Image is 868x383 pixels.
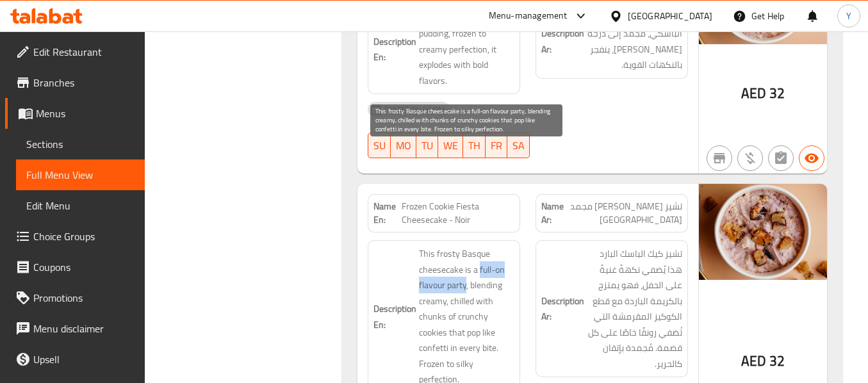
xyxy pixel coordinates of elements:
strong: Name Ar: [541,200,564,227]
button: Not branch specific item [707,145,732,171]
button: Not has choices [768,145,794,171]
span: TH [468,136,480,155]
span: SU [373,136,386,155]
span: Basque cheesecake pudding, frozen to creamy perfection, it explodes with bold flavors. [419,10,514,89]
span: TU [422,136,433,155]
img: Frozen_Cookie_Fiesta_Chee638903628292565909.jpg [699,184,827,280]
span: Sections [26,136,135,152]
span: 32 [769,81,785,106]
button: Available [799,145,824,171]
span: 32 [769,348,785,373]
a: Choice Groups [5,221,145,252]
a: Full Menu View [16,159,145,190]
span: بودينج تشيز كيك الباسكي، مجمد إلى درجة [PERSON_NAME]، ينفجر بالنكهات القوية. [587,10,682,73]
button: Purchased item [737,145,763,171]
span: AED [741,348,766,373]
strong: Name En: [373,200,402,227]
span: Edit Menu [26,198,135,213]
span: Upsell [33,352,135,367]
a: Menu disclaimer [5,313,145,344]
a: Upsell [5,344,145,375]
span: FR [491,136,502,155]
button: SU [368,133,391,158]
strong: Description Ar: [541,293,584,325]
span: تشيز كيك الباسك البارد هذا يُضفي نكهةً غنيةً على الحفل، فهو يمتزج بالكريمة الباردة مع قطع الكوكيز... [587,246,682,371]
strong: Description En: [373,301,416,332]
span: Branches [33,75,135,90]
span: Menu disclaimer [33,321,135,336]
a: Coupons [5,252,145,282]
span: WE [443,136,458,155]
span: Choice Groups [33,229,135,244]
a: Branches [5,67,145,98]
span: MO [396,136,411,155]
button: TU [416,133,438,158]
span: Coupons [33,259,135,275]
button: FR [486,133,507,158]
span: SA [512,136,525,155]
span: Promotions [33,290,135,306]
button: MO [391,133,416,158]
strong: Description Ar: [541,26,584,57]
a: Promotions [5,282,145,313]
span: تشيز [PERSON_NAME] مجمد [GEOGRAPHIC_DATA] [564,200,682,227]
button: SA [507,133,530,158]
button: TH [463,133,486,158]
span: Full Menu View [26,167,135,183]
a: Sections [16,129,145,159]
div: [GEOGRAPHIC_DATA] [628,9,712,23]
span: Y [846,9,851,23]
span: AED [741,81,766,106]
button: WE [438,133,463,158]
span: [DATE] 04:40 PM [379,104,450,116]
a: Edit Restaurant [5,37,145,67]
a: Menus [5,98,145,129]
span: Menus [36,106,135,121]
strong: Description En: [373,34,416,65]
span: Frozen Cookie Fiesta Cheesecake - Noir [402,200,514,227]
span: Edit Restaurant [33,44,135,60]
a: Edit Menu [16,190,145,221]
div: Menu-management [489,8,568,24]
